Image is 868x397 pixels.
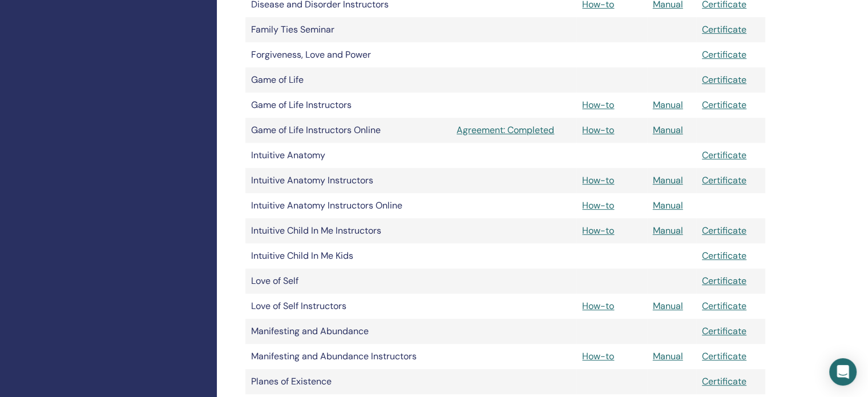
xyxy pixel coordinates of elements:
a: Certificate [702,350,746,362]
a: Manual [653,99,683,111]
a: How-to [582,199,614,211]
a: Certificate [702,300,746,312]
td: Intuitive Child In Me Kids [245,243,451,268]
a: Manual [653,224,683,236]
a: Manual [653,350,683,362]
td: Intuitive Anatomy [245,143,451,168]
td: Love of Self [245,268,451,294]
a: Certificate [702,174,746,186]
td: Intuitive Anatomy Instructors [245,168,451,193]
a: Certificate [702,250,746,262]
a: Certificate [702,49,746,61]
a: Manual [653,124,683,136]
a: How-to [582,300,614,312]
a: How-to [582,224,614,236]
a: Manual [653,300,683,312]
a: How-to [582,124,614,136]
a: Certificate [702,23,746,35]
td: Game of Life [245,67,451,93]
td: Forgiveness, Love and Power [245,42,451,67]
td: Love of Self Instructors [245,294,451,319]
a: How-to [582,99,614,111]
td: Game of Life Instructors [245,93,451,118]
a: How-to [582,174,614,186]
a: Certificate [702,74,746,86]
td: Manifesting and Abundance Instructors [245,344,451,369]
a: How-to [582,350,614,362]
td: Manifesting and Abundance [245,319,451,344]
a: Certificate [702,99,746,111]
a: Certificate [702,325,746,337]
a: Manual [653,174,683,186]
td: Planes of Existence [245,369,451,394]
a: Agreement: Completed [457,123,571,137]
td: Intuitive Child In Me Instructors [245,218,451,243]
a: Certificate [702,275,746,287]
a: Manual [653,199,683,211]
a: Certificate [702,149,746,161]
div: Open Intercom Messenger [829,358,857,386]
td: Family Ties Seminar [245,17,451,42]
td: Game of Life Instructors Online [245,118,451,143]
a: Certificate [702,375,746,387]
a: Certificate [702,224,746,236]
td: Intuitive Anatomy Instructors Online [245,193,451,218]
